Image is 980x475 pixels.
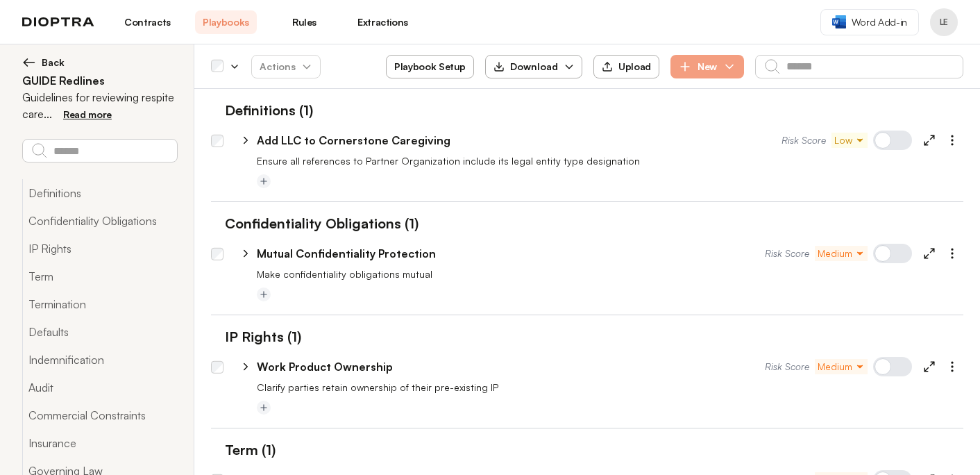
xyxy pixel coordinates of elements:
img: word [832,15,846,28]
button: Definitions [22,179,177,207]
button: Low [831,133,868,148]
a: Contracts [117,10,178,34]
span: Read more [63,108,112,120]
p: Make confidentiality obligations mutual [257,267,963,281]
p: Guidelines for reviewing respite care [22,89,177,122]
button: Upload [593,55,659,78]
p: Work Product Ownership [257,358,393,375]
div: Select all [211,60,223,73]
button: Download [485,55,582,78]
button: Medium [815,246,868,261]
span: ... [44,107,52,121]
div: Download [493,60,558,74]
button: Confidentiality Obligations [22,207,177,235]
a: Rules [273,10,335,34]
button: IP Rights [22,235,177,262]
h2: GUIDE Redlines [22,72,177,89]
span: Risk Score [765,360,809,374]
span: Actions [248,54,323,79]
button: Medium [815,359,868,374]
p: Mutual Confidentiality Protection [257,245,436,262]
button: Insurance [22,429,177,457]
h1: Definitions (1) [211,100,313,121]
button: Add tag [257,401,271,415]
button: Termination [22,290,177,318]
button: Indemnification [22,346,177,374]
p: Ensure all references to Partner Organization include its legal entity type designation [257,154,963,168]
span: Medium [818,247,865,260]
h1: Confidentiality Obligations (1) [211,213,419,234]
button: Audit [22,374,177,401]
p: Clarify parties retain ownership of their pre-existing IP [257,381,963,394]
button: Playbook Setup [386,55,474,78]
button: Add tag [257,174,271,188]
button: New [670,55,744,78]
button: Term [22,262,177,290]
button: Back [22,56,177,69]
img: left arrow [22,56,36,69]
img: logo [22,17,94,27]
h1: Term (1) [211,440,276,460]
button: Add tag [257,287,271,301]
span: Low [834,133,865,147]
div: Upload [602,60,651,73]
a: Extractions [352,10,414,34]
button: Commercial Constraints [22,401,177,429]
span: Word Add-in [852,15,907,29]
span: Medium [818,360,865,374]
h1: IP Rights (1) [211,326,301,347]
span: Risk Score [765,247,809,260]
a: Word Add-in [820,9,919,35]
span: Back [42,56,65,69]
button: Profile menu [930,8,958,36]
span: Risk Score [782,133,826,147]
a: Playbooks [195,10,257,34]
button: Defaults [22,318,177,346]
button: Actions [251,55,321,78]
p: Add LLC to Cornerstone Caregiving [257,132,450,149]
